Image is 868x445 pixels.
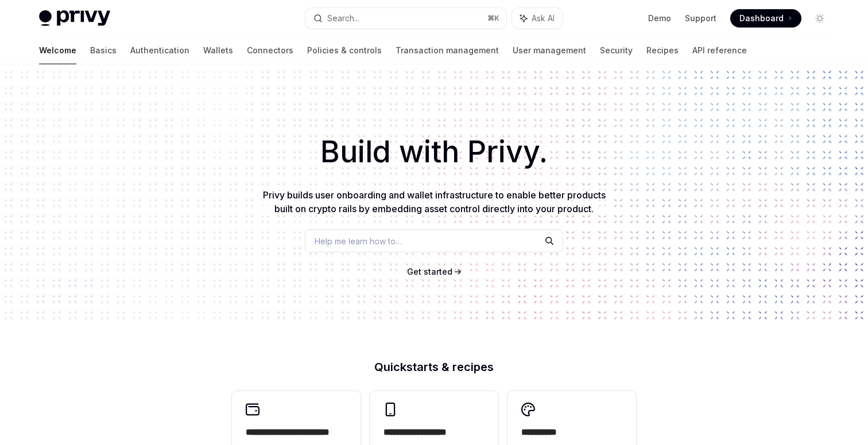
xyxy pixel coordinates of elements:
a: User management [513,37,586,64]
a: Welcome [39,37,76,64]
a: Policies & controls [307,37,382,64]
img: light logo [39,10,110,26]
span: Ask AI [532,13,555,24]
span: Help me learn how to… [315,235,402,247]
h1: Build with Privy. [18,130,850,174]
span: Dashboard [739,13,784,24]
a: Connectors [247,37,293,64]
a: API reference [692,37,747,64]
a: Basics [90,37,117,64]
div: Search... [327,11,359,25]
span: ⌘ K [487,14,499,23]
button: Ask AI [512,8,563,29]
button: Search...⌘K [305,8,506,29]
a: Dashboard [730,9,801,28]
a: Support [685,13,716,24]
span: Get started [407,267,452,276]
a: Wallets [203,37,233,64]
a: Authentication [130,37,189,64]
a: Get started [407,266,452,278]
h2: Quickstarts & recipes [232,361,636,373]
a: Transaction management [396,37,499,64]
a: Recipes [646,37,679,64]
a: Security [600,37,633,64]
span: Privy builds user onboarding and wallet infrastructure to enable better products built on crypto ... [263,189,606,214]
a: Demo [648,13,671,24]
button: Toggle dark mode [811,9,829,28]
